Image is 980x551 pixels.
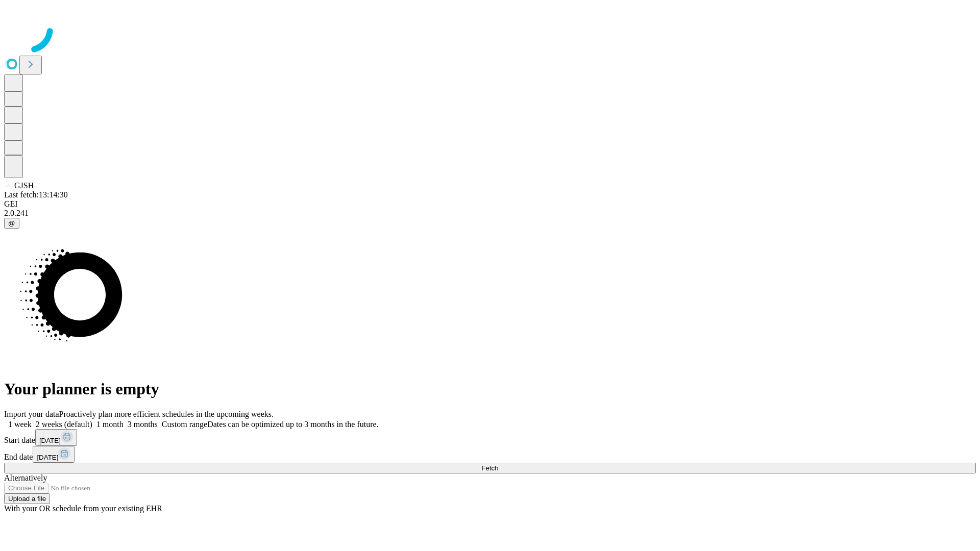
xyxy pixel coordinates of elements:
[4,199,976,209] div: GEI
[8,219,15,227] span: @
[481,464,498,472] span: Fetch
[4,218,19,229] button: @
[4,429,976,446] div: Start date
[96,420,124,429] span: 1 month
[33,446,75,463] button: [DATE]
[4,410,59,418] span: Import your data
[4,380,976,398] h1: Your planner is empty
[4,473,47,482] span: Alternatively
[39,437,61,444] span: [DATE]
[14,181,34,190] span: GJSH
[37,454,58,461] span: [DATE]
[4,190,68,199] span: Last fetch: 13:14:30
[162,420,207,429] span: Custom range
[4,504,162,513] span: With your OR schedule from your existing EHR
[35,429,77,446] button: [DATE]
[4,493,50,504] button: Upload a file
[207,420,378,429] span: Dates can be optimized up to 3 months in the future.
[59,410,274,418] span: Proactively plan more efficient schedules in the upcoming weeks.
[4,446,976,463] div: End date
[8,420,32,429] span: 1 week
[4,209,976,218] div: 2.0.241
[36,420,92,429] span: 2 weeks (default)
[128,420,158,429] span: 3 months
[4,463,976,473] button: Fetch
